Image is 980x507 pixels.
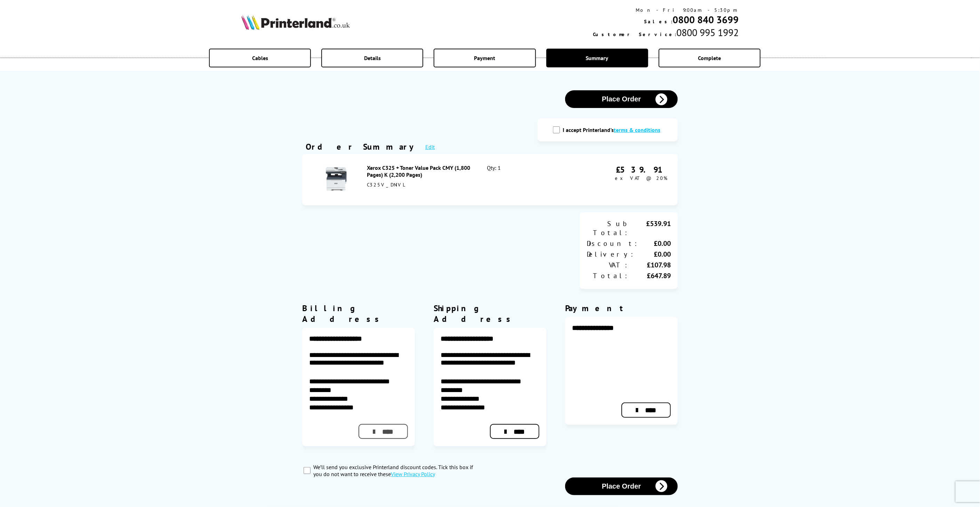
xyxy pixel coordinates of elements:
div: Delivery: [587,250,635,259]
img: Printerland Logo [241,15,350,30]
div: Qty: 1 [487,164,559,195]
div: £0.00 [635,250,671,259]
a: 0800 840 3699 [673,13,739,26]
span: Customer Service: [593,31,676,38]
span: Complete [698,55,721,61]
div: £107.98 [629,260,671,269]
img: Xerox C325 + Toner Value Pack CMY (1,800 Pages) K (2,200 Pages) [324,167,348,191]
span: ex VAT @ 20% [615,175,667,181]
div: Payment [565,303,678,314]
label: I accept Printerland's [563,126,664,133]
div: Xerox C325 + Toner Value Pack CMY (1,800 Pages) K (2,200 Pages) [367,164,472,178]
div: Order Summary [306,141,418,152]
a: Edit [425,143,435,150]
div: £539.91 [629,219,671,237]
span: Summary [586,55,609,61]
span: 0800 995 1992 [676,26,739,39]
div: £647.89 [629,271,671,280]
div: £0.00 [638,239,671,248]
div: Discount: [587,239,638,248]
span: Sales: [644,18,673,25]
div: £539.91 [615,164,667,175]
label: We’ll send you exclusive Printerland discount codes. Tick this box if you do not want to receive ... [313,464,482,477]
div: Sub Total: [587,219,629,237]
span: Cables [252,55,268,61]
button: Place Order [565,477,678,495]
div: Total: [587,271,629,280]
button: Place Order [565,90,678,108]
div: Billing Address [302,303,415,324]
div: VAT: [587,260,629,269]
div: Mon - Fri 9:00am - 5:30pm [593,7,739,13]
a: modal_tc [614,126,660,133]
a: modal_privacy [391,471,435,477]
div: Shipping Address [434,303,546,324]
span: Details [364,55,381,61]
div: C325V_DNIVL [367,182,472,188]
span: Payment [474,55,496,61]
